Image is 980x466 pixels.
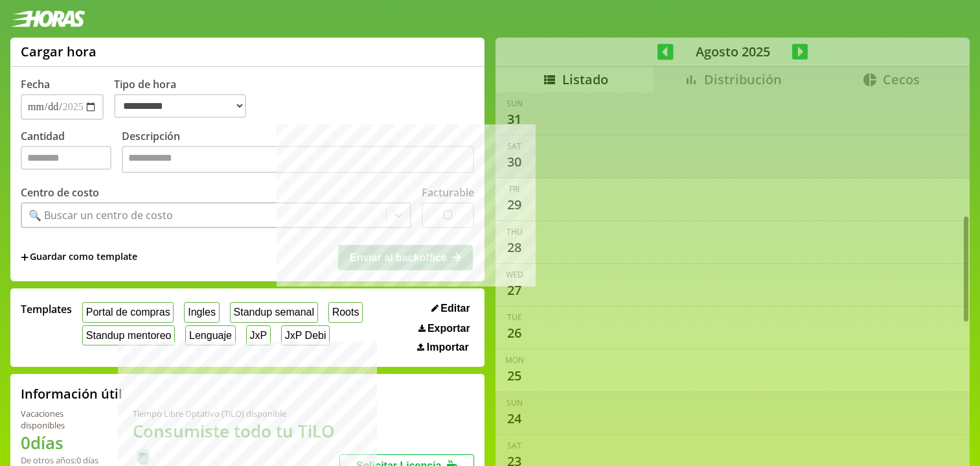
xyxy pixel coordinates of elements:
[133,419,339,466] h1: Consumiste todo tu TiLO 🍵
[21,77,50,91] label: Fecha
[122,129,474,176] label: Descripción
[184,302,219,322] button: Ingles
[21,250,137,264] span: +Guardar como template
[21,408,102,431] div: Vacaciones disponibles
[427,302,474,315] button: Editar
[415,322,474,335] button: Exportar
[133,408,339,419] div: Tiempo Libre Optativo (TiLO) disponible
[21,454,102,466] div: De otros años: 0 días
[82,325,175,345] button: Standup mentoreo
[114,94,246,118] select: Tipo de hora
[246,325,271,345] button: JxP
[10,10,85,27] img: logotipo
[422,185,474,200] label: Facturable
[328,302,363,322] button: Roots
[21,129,122,176] label: Cantidad
[427,342,469,353] span: Importar
[185,325,235,345] button: Lenguaje
[281,325,330,345] button: JxP Debi
[440,303,470,314] span: Editar
[230,302,318,322] button: Standup semanal
[21,250,28,264] span: +
[122,146,474,173] textarea: Descripción
[427,323,470,334] span: Exportar
[21,185,99,200] label: Centro de costo
[82,302,174,322] button: Portal de compras
[21,302,72,316] span: Templates
[21,431,102,454] h1: 0 días
[21,146,111,170] input: Cantidad
[114,77,256,120] label: Tipo de hora
[21,43,97,60] h1: Cargar hora
[21,385,122,402] h2: Información útil
[28,208,173,222] div: 🔍 Buscar un centro de costo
